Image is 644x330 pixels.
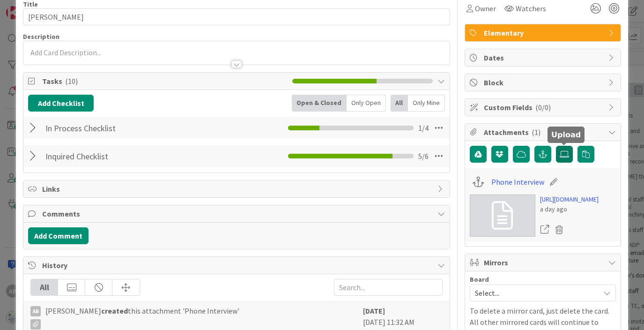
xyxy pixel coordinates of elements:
[101,306,128,315] b: created
[45,305,239,330] span: [PERSON_NAME] this attachment 'Phone Interview'
[535,103,551,112] span: ( 0/0 )
[491,176,544,187] a: Phone Interview
[540,204,599,214] div: a day ago
[23,8,450,25] input: type card name here...
[347,95,386,112] div: Only Open
[484,27,604,38] span: Elementary
[484,257,604,268] span: Mirrors
[23,32,59,41] span: Description
[28,95,94,112] button: Add Checklist
[484,102,604,113] span: Custom Fields
[532,127,540,137] span: ( 1 )
[363,306,385,315] b: [DATE]
[551,130,581,139] h5: Upload
[408,95,445,112] div: Only Mine
[484,52,604,63] span: Dates
[540,224,550,236] a: Open
[475,3,496,14] span: Owner
[516,3,546,14] span: Watchers
[418,150,429,162] span: 5 / 6
[42,148,219,165] input: Add Checklist...
[65,76,78,86] span: ( 10 )
[334,279,443,296] input: Search...
[540,195,599,204] a: [URL][DOMAIN_NAME]
[42,120,219,136] input: Add Checklist...
[475,286,595,300] span: Select...
[391,95,408,112] div: All
[42,260,432,271] span: History
[292,95,347,112] div: Open & Closed
[418,122,429,134] span: 1 / 4
[42,208,432,219] span: Comments
[484,77,604,88] span: Block
[470,276,489,283] span: Board
[30,306,41,316] div: AB
[42,75,287,87] span: Tasks
[42,183,432,195] span: Links
[31,279,58,295] div: All
[484,127,604,138] span: Attachments
[28,227,89,244] button: Add Comment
